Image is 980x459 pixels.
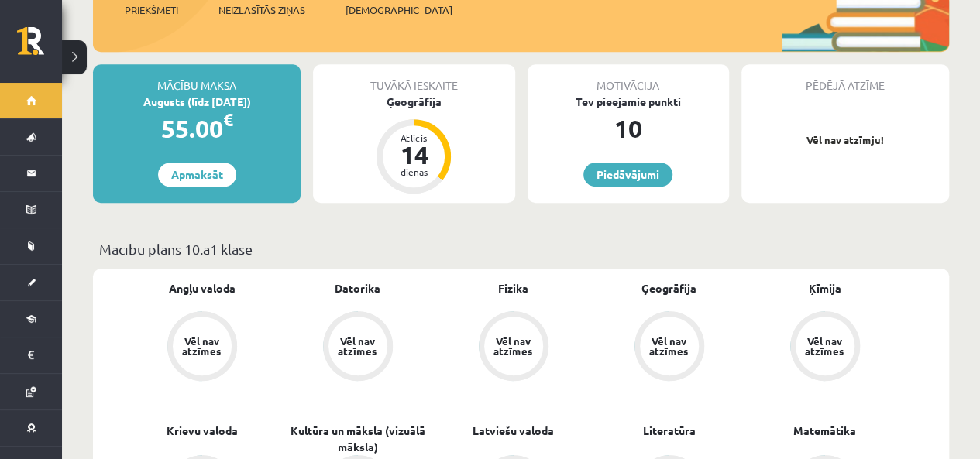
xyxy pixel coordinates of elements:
[167,423,238,439] a: Krievu valoda
[280,423,435,455] a: Kultūra un māksla (vizuālā māksla)
[93,110,301,147] div: 55.00
[473,423,554,439] a: Latviešu valoda
[641,280,696,296] a: Ģeogrāfija
[741,64,949,94] div: Pēdējā atzīme
[93,64,301,94] div: Mācību maksa
[803,336,847,356] div: Vēl nav atzīmes
[591,311,747,384] a: Vēl nav atzīmes
[181,336,224,356] div: Vēl nav atzīmes
[528,110,729,147] div: 10
[93,94,301,110] div: Augusts (līdz [DATE])
[583,163,672,187] a: Piedāvājumi
[99,238,943,259] p: Mācību plāns 10.a1 klase
[809,280,841,296] a: Ķīmija
[158,163,236,187] a: Apmaksāt
[313,94,514,196] a: Ģeogrāfija Atlicis 14 dienas
[793,423,856,439] a: Matemātika
[223,108,233,131] span: €
[747,311,903,384] a: Vēl nav atzīmes
[492,336,535,356] div: Vēl nav atzīmes
[528,94,729,110] div: Tev pieejamie punkti
[17,27,62,66] a: Rīgas 1. Tālmācības vidusskola
[346,2,452,18] span: [DEMOGRAPHIC_DATA]
[124,311,280,384] a: Vēl nav atzīmes
[528,64,729,94] div: Motivācija
[498,280,528,296] a: Fizika
[335,280,380,296] a: Datorika
[648,336,691,356] div: Vēl nav atzīmes
[313,64,514,94] div: Tuvākā ieskaite
[336,336,380,356] div: Vēl nav atzīmes
[390,133,437,142] div: Atlicis
[280,311,435,384] a: Vēl nav atzīmes
[749,132,941,148] p: Vēl nav atzīmju!
[435,311,591,384] a: Vēl nav atzīmes
[390,167,437,176] div: dienas
[643,423,696,439] a: Literatūra
[125,2,178,18] span: Priekšmeti
[169,280,236,296] a: Angļu valoda
[313,94,514,110] div: Ģeogrāfija
[390,142,437,167] div: 14
[218,2,305,18] span: Neizlasītās ziņas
